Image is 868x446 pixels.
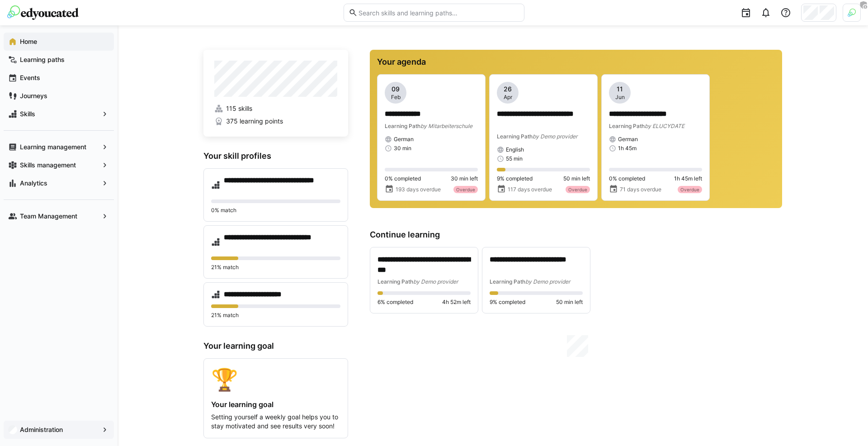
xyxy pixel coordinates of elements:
[533,133,577,140] span: by Demo provider
[203,151,348,161] h3: Your skill profiles
[618,145,637,152] span: 1h 45m
[226,104,252,113] span: 115 skills
[451,175,478,182] span: 30 min left
[226,117,283,126] span: 375 learning points
[391,94,401,101] span: Feb
[203,341,348,351] h3: Your learning goal
[497,175,533,182] span: 9% completed
[617,85,623,94] span: 11
[394,136,414,143] span: German
[618,136,638,143] span: German
[508,186,552,193] span: 117 days overdue
[563,175,590,182] span: 50 min left
[394,145,411,152] span: 30 min
[674,175,702,182] span: 1h 45m left
[211,366,340,393] div: 🏆
[214,104,337,113] a: 115 skills
[609,123,645,129] span: Learning Path
[211,207,340,214] p: 0% match
[645,123,684,129] span: by ELUCYDATE
[377,299,413,306] span: 6% completed
[490,299,525,306] span: 9% completed
[385,123,420,129] span: Learning Path
[211,312,340,319] p: 21% match
[504,85,512,94] span: 26
[490,278,525,285] span: Learning Path
[442,299,471,306] span: 4h 52m left
[525,278,570,285] span: by Demo provider
[678,186,702,193] div: Overdue
[358,9,519,17] input: Search skills and learning paths…
[211,400,340,409] h4: Your learning goal
[620,186,661,193] span: 71 days overdue
[377,278,413,285] span: Learning Path
[377,57,775,67] h3: Your agenda
[385,175,421,182] span: 0% completed
[396,186,441,193] span: 193 days overdue
[370,230,782,240] h3: Continue learning
[615,94,625,101] span: Jun
[420,123,472,129] span: by Mitarbeiterschule
[506,155,523,162] span: 55 min
[556,299,583,306] span: 50 min left
[566,186,590,193] div: Overdue
[506,146,524,153] span: English
[211,413,340,431] p: Setting yourself a weekly goal helps you to stay motivated and see results very soon!
[609,175,645,182] span: 0% completed
[392,85,400,94] span: 09
[211,264,340,271] p: 21% match
[453,186,478,193] div: Overdue
[497,133,533,140] span: Learning Path
[413,278,458,285] span: by Demo provider
[504,94,512,101] span: Apr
